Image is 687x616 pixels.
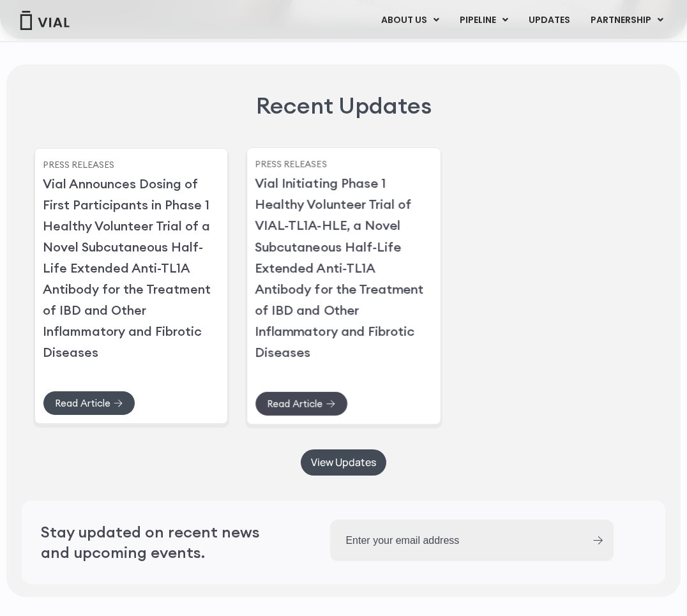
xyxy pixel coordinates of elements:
a: ABOUT USMenu Toggle [371,10,449,31]
input: Submit [593,536,603,545]
a: Vial Announces Dosing of First Participants in Phase 1 Healthy Volunteer Trial of a Novel Subcuta... [43,176,211,360]
a: Read Article [255,391,348,416]
a: Press Releases [43,158,114,170]
a: Press Releases [255,158,327,169]
a: PIPELINEMenu Toggle [449,10,518,31]
h2: Stay updated on recent news and upcoming events. [41,522,279,563]
input: Enter your email address [330,520,582,561]
a: View Updates [301,449,386,476]
h2: Recent Updates [256,90,432,121]
span: Read Article [55,398,110,408]
span: Read Article [267,399,322,409]
a: UPDATES [518,10,580,31]
a: PARTNERSHIPMenu Toggle [580,10,674,31]
span: View Updates [311,458,376,467]
a: Vial Initiating Phase 1 Healthy Volunteer Trial of VIAL-TL1A-HLE, a Novel Subcutaneous Half-Life ... [255,175,423,360]
a: Read Article [43,391,135,416]
img: Vial Logo [19,11,70,30]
